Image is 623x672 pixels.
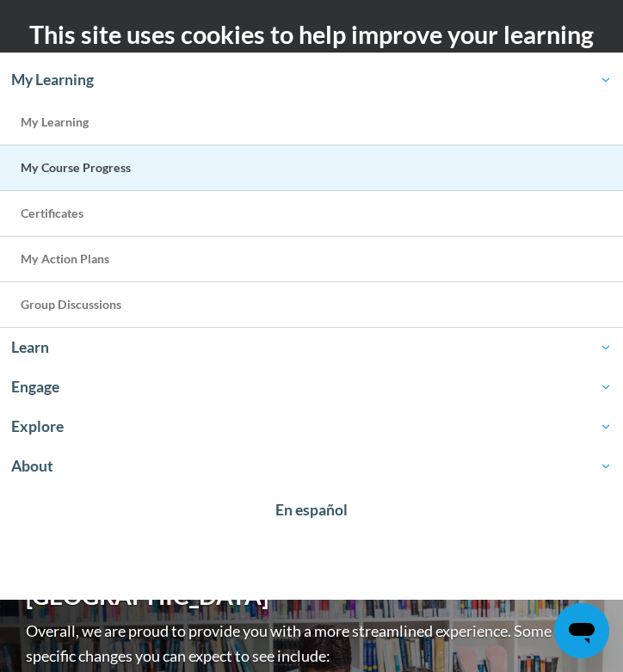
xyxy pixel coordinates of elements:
[11,70,612,90] span: My Learning
[21,206,83,220] span: Certificates
[21,114,89,129] span: My Learning
[567,182,610,235] div: Main menu
[21,251,109,266] span: My Action Plans
[11,377,612,398] span: Engage
[21,160,131,175] span: My Course Progress
[554,603,609,658] iframe: Button to launch messaging window
[13,17,610,87] h2: This site uses cookies to help improve your learning experience.
[275,501,348,519] span: En español
[21,297,121,311] span: Group Discussions
[11,416,612,437] span: Explore
[26,619,597,669] p: Overall, we are proud to provide you with a more streamlined experience. Some of the specific cha...
[11,456,612,477] span: About
[11,337,612,358] span: Learn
